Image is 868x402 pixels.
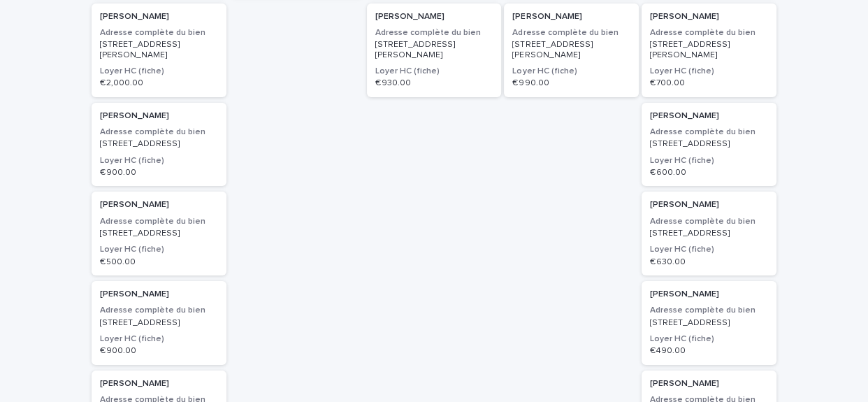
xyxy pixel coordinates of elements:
[92,3,226,97] a: [PERSON_NAME]Adresse complète du bien[STREET_ADDRESS][PERSON_NAME]Loyer HC (fiche)€ 2,000.00
[100,318,218,328] p: [STREET_ADDRESS]
[92,192,226,275] a: [PERSON_NAME]Adresse complète du bien[STREET_ADDRESS]Loyer HC (fiche)€ 500.00
[650,229,768,238] p: [STREET_ADDRESS]
[100,289,218,299] p: [PERSON_NAME]
[650,66,768,77] h3: Loyer HC (fiche)
[100,379,218,389] p: [PERSON_NAME]
[100,127,218,138] h3: Adresse complète du bien
[100,12,218,22] p: [PERSON_NAME]
[375,27,493,38] h3: Adresse complète du bien
[375,40,493,60] p: [STREET_ADDRESS][PERSON_NAME]
[650,244,768,255] h3: Loyer HC (fiche)
[650,333,768,345] h3: Loyer HC (fiche)
[650,127,768,138] h3: Adresse complète du bien
[650,12,768,22] p: [PERSON_NAME]
[642,281,776,365] a: [PERSON_NAME]Adresse complète du bien[STREET_ADDRESS]Loyer HC (fiche)€ 490.00
[367,3,502,97] a: [PERSON_NAME]Adresse complète du bien[STREET_ADDRESS][PERSON_NAME]Loyer HC (fiche)€ 930.00
[375,66,493,77] h3: Loyer HC (fiche)
[650,305,768,316] h3: Adresse complète du bien
[650,200,768,210] p: [PERSON_NAME]
[100,139,218,149] p: [STREET_ADDRESS]
[650,27,768,38] h3: Adresse complète du bien
[92,103,226,187] a: [PERSON_NAME]Adresse complète du bien[STREET_ADDRESS]Loyer HC (fiche)€ 900.00
[375,78,493,88] p: € 930.00
[100,229,218,238] p: [STREET_ADDRESS]
[100,346,218,356] p: € 900.00
[100,111,218,121] p: [PERSON_NAME]
[650,40,768,60] p: [STREET_ADDRESS][PERSON_NAME]
[642,103,776,187] a: [PERSON_NAME]Adresse complète du bien[STREET_ADDRESS]Loyer HC (fiche)€ 600.00
[650,155,768,166] h3: Loyer HC (fiche)
[650,139,768,149] p: [STREET_ADDRESS]
[650,318,768,328] p: [STREET_ADDRESS]
[642,192,776,275] a: [PERSON_NAME]Adresse complète du bien[STREET_ADDRESS]Loyer HC (fiche)€ 630.00
[100,305,218,316] h3: Adresse complète du bien
[100,40,218,60] p: [STREET_ADDRESS][PERSON_NAME]
[100,66,218,77] h3: Loyer HC (fiche)
[92,281,226,365] a: [PERSON_NAME]Adresse complète du bien[STREET_ADDRESS]Loyer HC (fiche)€ 900.00
[512,12,630,22] p: [PERSON_NAME]
[650,289,768,299] p: [PERSON_NAME]
[100,78,218,88] p: € 2,000.00
[100,200,218,210] p: [PERSON_NAME]
[512,40,630,60] p: [STREET_ADDRESS][PERSON_NAME]
[100,27,218,38] h3: Adresse complète du bien
[100,155,218,166] h3: Loyer HC (fiche)
[650,216,768,227] h3: Adresse complète du bien
[650,168,768,178] p: € 600.00
[512,66,630,77] h3: Loyer HC (fiche)
[642,3,776,97] a: [PERSON_NAME]Adresse complète du bien[STREET_ADDRESS][PERSON_NAME]Loyer HC (fiche)€ 700.00
[650,346,768,356] p: € 490.00
[650,379,768,389] p: [PERSON_NAME]
[504,3,639,97] a: [PERSON_NAME]Adresse complète du bien[STREET_ADDRESS][PERSON_NAME]Loyer HC (fiche)€ 990.00
[100,216,218,227] h3: Adresse complète du bien
[650,257,768,267] p: € 630.00
[650,78,768,88] p: € 700.00
[100,333,218,345] h3: Loyer HC (fiche)
[100,244,218,255] h3: Loyer HC (fiche)
[512,27,630,38] h3: Adresse complète du bien
[512,78,630,88] p: € 990.00
[375,12,493,22] p: [PERSON_NAME]
[100,168,218,178] p: € 900.00
[100,257,218,267] p: € 500.00
[650,111,768,121] p: [PERSON_NAME]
